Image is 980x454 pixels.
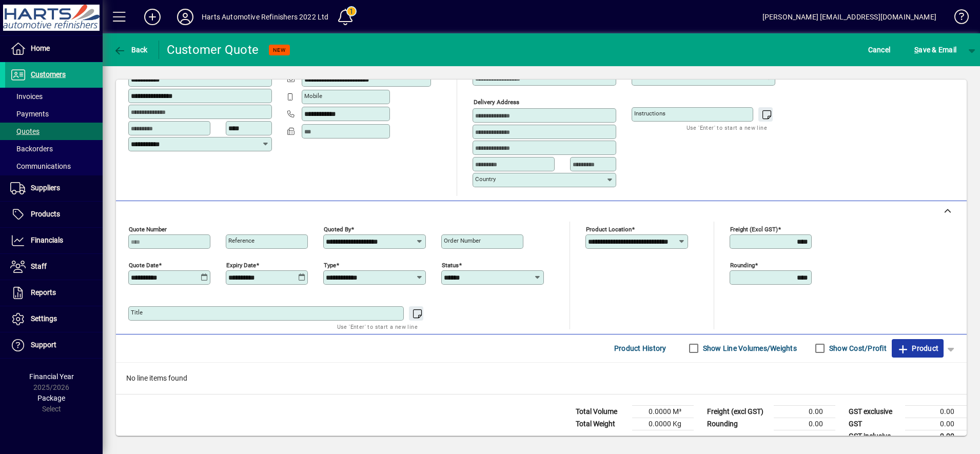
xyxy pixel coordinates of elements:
td: Total Volume [571,405,632,418]
mat-label: Quoted by [324,225,351,232]
span: Customers [31,70,66,78]
mat-label: Rounding [730,261,755,268]
span: Support [31,341,56,349]
button: Back [111,41,150,59]
span: Payments [10,110,49,118]
a: Home [5,36,103,62]
div: Customer Quote [167,42,259,58]
span: ave & Email [914,42,956,58]
a: Products [5,202,103,227]
a: Staff [5,254,103,280]
mat-label: Type [324,261,336,268]
td: 0.00 [774,405,835,418]
span: S [914,46,918,54]
a: Support [5,332,103,358]
app-page-header-button: Back [103,41,159,59]
span: Package [37,394,65,402]
td: 0.0000 Kg [632,418,694,430]
span: Product History [614,340,667,357]
span: Backorders [10,145,53,153]
td: 0.00 [774,418,835,430]
button: Cancel [866,41,893,59]
span: Reports [31,288,56,297]
td: Rounding [702,418,774,430]
span: Financial Year [29,372,74,381]
a: Settings [5,306,103,332]
button: Profile [169,8,202,26]
td: 0.00 [905,418,967,430]
mat-label: Country [475,175,496,183]
span: Suppliers [31,184,60,192]
div: No line items found [116,363,967,394]
button: Add [136,8,169,26]
mat-label: Product location [586,225,632,232]
div: [PERSON_NAME] [EMAIL_ADDRESS][DOMAIN_NAME] [762,9,936,25]
span: Products [31,210,60,218]
span: Product [897,340,938,357]
a: Communications [5,157,103,175]
mat-label: Order number [444,237,481,244]
span: Settings [31,314,57,323]
button: Product History [610,339,671,358]
span: Communications [10,162,71,170]
mat-label: Quote date [129,261,159,268]
span: Invoices [10,92,43,101]
label: Show Cost/Profit [827,343,887,353]
mat-hint: Use 'Enter' to start a new line [337,321,418,332]
span: Financials [31,236,63,244]
td: 0.00 [905,405,967,418]
a: Financials [5,228,103,253]
mat-label: Instructions [634,110,665,117]
label: Show Line Volumes/Weights [701,343,797,353]
a: Payments [5,105,103,123]
td: GST exclusive [844,405,905,418]
mat-label: Title [131,309,143,316]
a: Backorders [5,140,103,157]
td: Freight (excl GST) [702,405,774,418]
button: Save & Email [909,41,962,59]
a: Reports [5,280,103,306]
a: Knowledge Base [947,2,967,35]
a: Invoices [5,88,103,105]
span: Quotes [10,127,40,135]
mat-label: Mobile [304,92,322,100]
span: Home [31,44,50,52]
a: Suppliers [5,175,103,201]
td: 0.0000 M³ [632,405,694,418]
mat-label: Expiry date [226,261,256,268]
div: Harts Automotive Refinishers 2022 Ltd [202,9,328,25]
span: Back [113,46,148,54]
button: Product [892,339,944,358]
td: 0.00 [905,430,967,443]
mat-hint: Use 'Enter' to start a new line [687,122,767,133]
mat-label: Status [442,261,459,268]
mat-label: Quote number [129,225,167,232]
td: GST [844,418,905,430]
span: NEW [273,47,286,53]
td: GST inclusive [844,430,905,443]
a: Quotes [5,123,103,140]
span: Cancel [868,42,891,58]
td: Total Weight [571,418,632,430]
mat-label: Freight (excl GST) [730,225,778,232]
mat-label: Reference [228,237,254,244]
span: Staff [31,262,47,270]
